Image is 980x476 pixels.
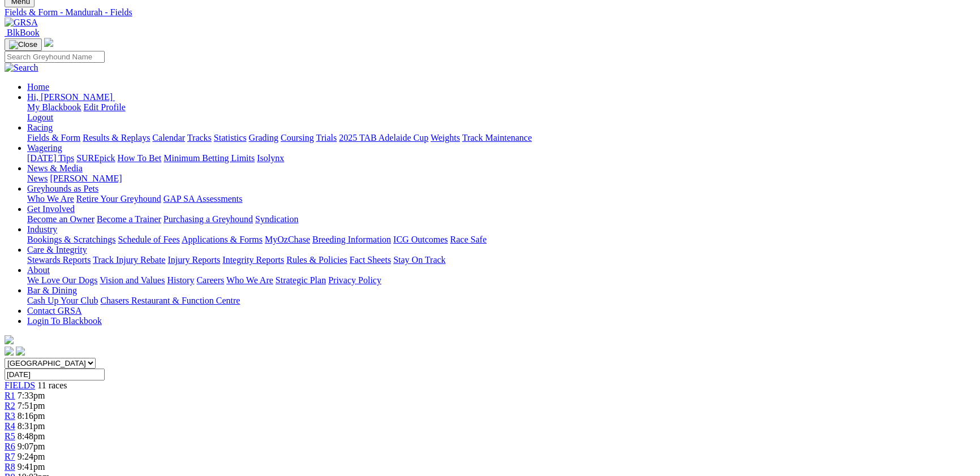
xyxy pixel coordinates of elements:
a: R1 [5,391,15,400]
a: R3 [5,411,15,421]
a: R4 [5,421,15,431]
button: Toggle navigation [5,38,42,51]
a: Edit Profile [84,102,126,112]
a: Logout [27,112,53,122]
a: Become a Trainer [97,214,161,224]
a: ICG Outcomes [393,235,448,244]
a: R7 [5,452,15,461]
img: facebook.svg [5,347,14,356]
span: 8:31pm [18,421,45,431]
a: Fields & Form [27,133,80,142]
a: [PERSON_NAME] [50,174,122,183]
span: 7:33pm [18,391,45,400]
a: Results & Replays [83,133,150,142]
a: We Love Our Dogs [27,275,97,285]
img: Search [5,63,38,73]
a: Grading [249,133,278,142]
a: Race Safe [450,235,486,244]
input: Search [5,51,105,63]
a: BlkBook [5,28,40,37]
span: 9:24pm [18,452,45,461]
a: Racing [27,123,53,132]
a: News & Media [27,163,83,173]
span: 9:41pm [18,462,45,471]
input: Select date [5,369,105,380]
span: 8:48pm [18,431,45,441]
a: About [27,265,50,275]
a: Bar & Dining [27,285,77,295]
a: Cash Up Your Club [27,296,98,305]
a: Purchasing a Greyhound [164,214,253,224]
a: 2025 TAB Adelaide Cup [339,133,428,142]
a: Track Injury Rebate [93,255,165,265]
a: Careers [196,275,224,285]
div: Greyhounds as Pets [27,194,975,204]
a: Fact Sheets [350,255,391,265]
a: Statistics [214,133,247,142]
span: 8:16pm [18,411,45,421]
a: Breeding Information [312,235,391,244]
span: 9:07pm [18,442,45,451]
img: logo-grsa-white.png [44,38,53,47]
a: Stewards Reports [27,255,91,265]
a: News [27,174,48,183]
a: Stay On Track [393,255,445,265]
a: Hi, [PERSON_NAME] [27,92,115,102]
a: MyOzChase [265,235,310,244]
a: Integrity Reports [222,255,284,265]
a: Fields & Form - Mandurah - Fields [5,7,975,18]
div: About [27,275,975,285]
a: Minimum Betting Limits [164,153,255,163]
a: [DATE] Tips [27,153,74,163]
a: R8 [5,462,15,471]
a: Injury Reports [167,255,220,265]
a: Wagering [27,143,62,153]
a: Weights [431,133,460,142]
div: Care & Integrity [27,255,975,265]
a: Tracks [187,133,212,142]
a: Home [27,82,49,92]
a: Who We Are [226,275,273,285]
a: Strategic Plan [276,275,326,285]
a: R5 [5,431,15,441]
a: Get Involved [27,204,75,214]
a: Isolynx [257,153,284,163]
a: Privacy Policy [328,275,381,285]
div: Get Involved [27,214,975,224]
span: 11 races [37,380,67,390]
a: Greyhounds as Pets [27,184,98,193]
div: Bar & Dining [27,296,975,306]
a: R6 [5,442,15,451]
a: FIELDS [5,380,35,390]
a: Trials [316,133,337,142]
img: logo-grsa-white.png [5,335,14,344]
div: Hi, [PERSON_NAME] [27,102,975,123]
a: Industry [27,224,57,234]
a: Retire Your Greyhound [76,194,161,204]
span: BlkBook [7,28,40,37]
div: Racing [27,133,975,143]
span: 7:51pm [18,401,45,410]
a: How To Bet [118,153,162,163]
a: R2 [5,401,15,410]
span: Hi, [PERSON_NAME] [27,92,113,102]
a: Care & Integrity [27,245,87,254]
a: Coursing [281,133,314,142]
a: Schedule of Fees [118,235,179,244]
img: GRSA [5,18,38,28]
a: Chasers Restaurant & Function Centre [100,296,240,305]
a: Vision and Values [100,275,165,285]
img: Close [9,40,37,49]
a: SUREpick [76,153,115,163]
a: Become an Owner [27,214,94,224]
div: Industry [27,235,975,245]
